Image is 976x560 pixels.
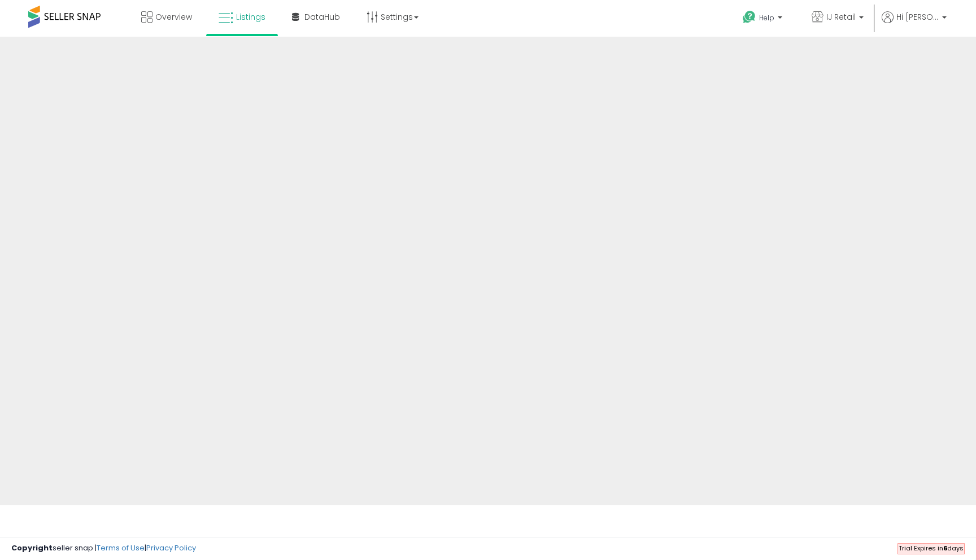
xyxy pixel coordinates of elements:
[759,13,774,23] span: Help
[882,11,947,37] a: Hi [PERSON_NAME]
[236,11,265,23] span: Listings
[826,11,856,23] span: IJ Retail
[896,11,939,23] span: Hi [PERSON_NAME]
[742,10,756,24] i: Get Help
[304,11,340,23] span: DataHub
[155,11,192,23] span: Overview
[734,2,794,37] a: Help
